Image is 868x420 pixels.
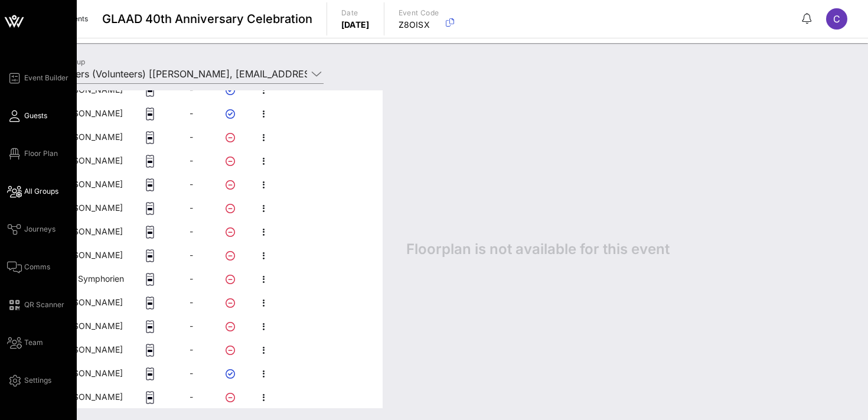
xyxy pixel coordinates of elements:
[7,184,58,198] a: All Groups
[406,240,670,258] span: Floorplan is not available for this event
[24,110,47,121] span: Guests
[7,109,47,123] a: Guests
[24,224,56,235] span: Journeys
[7,373,51,388] a: Settings
[826,8,847,30] div: C
[190,368,193,378] span: -
[55,196,123,220] div: Jenni Olsen
[55,267,124,291] div: Kasin Symphorien
[24,186,58,197] span: All Groups
[24,337,43,348] span: Team
[7,146,58,161] a: Floor Plan
[7,298,64,312] a: QR Scanner
[399,19,439,31] p: Z8OISX
[55,125,123,149] div: Faith White
[341,7,370,19] p: Date
[55,102,123,125] div: David Abramson
[55,314,123,338] div: Leah Davis
[102,10,312,28] span: GLAAD 40th Anniversary Celebration
[24,73,68,83] span: Event Builder
[190,108,193,118] span: -
[55,338,123,362] div: Marley Davis
[190,297,193,307] span: -
[190,226,193,236] span: -
[55,149,123,172] div: Grace Cheung
[55,172,123,196] div: Jeanette Sanchez
[190,179,193,189] span: -
[190,392,193,402] span: -
[190,274,193,284] span: -
[24,262,50,272] span: Comms
[7,260,50,274] a: Comms
[190,344,193,354] span: -
[190,132,193,142] span: -
[24,148,58,159] span: Floor Plan
[190,321,193,331] span: -
[55,362,123,385] div: Nell Paulk
[7,222,56,236] a: Journeys
[55,243,123,267] div: Judy Clarke
[190,250,193,260] span: -
[7,336,43,350] a: Team
[55,385,123,409] div: Steven Nadeau
[341,19,370,31] p: [DATE]
[399,7,439,19] p: Event Code
[190,155,193,165] span: -
[55,220,123,243] div: Joan Salamanca
[24,375,51,386] span: Settings
[190,84,193,95] span: -
[7,71,68,85] a: Event Builder
[24,299,64,310] span: QR Scanner
[55,291,123,314] div: Kate Sweeney
[833,13,840,25] span: C
[190,203,193,213] span: -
